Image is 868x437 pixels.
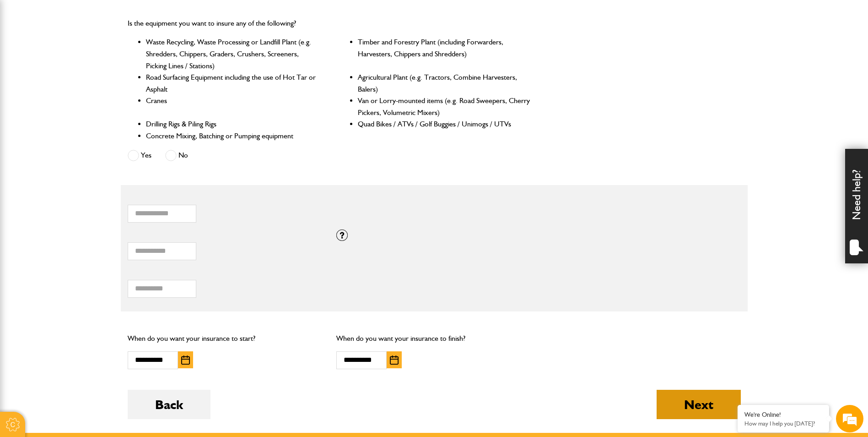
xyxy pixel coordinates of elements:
div: Chat with us now [48,51,154,63]
button: Next [657,390,741,419]
p: How may I help you today? [744,420,822,427]
p: When do you want your insurance to finish? [336,333,532,344]
div: Minimize live chat window [150,5,172,27]
em: Start Chat [124,282,166,295]
li: Timber and Forestry Plant (including Forwarders, Harvesters, Chippers and Shredders) [358,36,531,71]
label: No [165,150,188,161]
textarea: Type your message and hit 'Enter' [12,166,167,274]
li: Quad Bikes / ATVs / Golf Buggies / Unimogs / UTVs [358,118,531,130]
input: Enter your last name [12,85,167,105]
li: Drilling Rigs & Piling Rigs [146,118,319,130]
p: When do you want your insurance to start? [128,333,323,344]
div: Need help? [845,149,868,263]
input: Enter your email address [12,112,167,132]
li: Van or Lorry-mounted items (e.g. Road Sweepers, Cherry Pickers, Volumetric Mixers) [358,95,531,118]
input: Enter your phone number [12,139,167,159]
div: We're Online! [744,411,822,419]
button: Back [128,390,210,419]
label: Yes [128,150,151,161]
li: Cranes [146,95,319,118]
img: d_20077148190_company_1631870298795_20077148190 [16,51,38,64]
li: Road Surfacing Equipment including the use of Hot Tar or Asphalt [146,71,319,95]
img: Choose date [181,355,190,365]
p: Is the equipment you want to insure any of the following? [128,17,532,29]
img: Choose date [390,355,399,365]
li: Waste Recycling, Waste Processing or Landfill Plant (e.g. Shredders, Chippers, Graders, Crushers,... [146,36,319,71]
li: Concrete Mixing, Batching or Pumping equipment [146,130,319,142]
li: Agricultural Plant (e.g. Tractors, Combine Harvesters, Balers) [358,71,531,95]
